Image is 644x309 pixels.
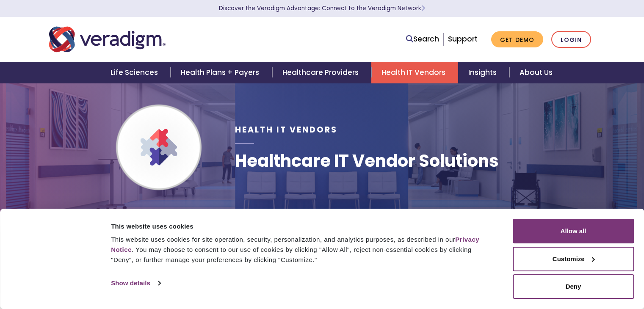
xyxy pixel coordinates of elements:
[513,219,634,243] button: Allow all
[421,4,425,12] span: Learn More
[458,62,509,83] a: Insights
[111,221,494,232] div: This website uses cookies
[513,274,634,299] button: Deny
[272,62,371,83] a: Healthcare Providers
[371,62,458,83] a: Health IT Vendors
[235,151,499,171] h1: Healthcare IT Vendor Solutions
[49,25,166,53] img: Veradigm logo
[448,34,478,44] a: Support
[235,124,337,135] span: Health IT Vendors
[513,247,634,271] button: Customize
[100,62,171,83] a: Life Sciences
[171,62,272,83] a: Health Plans + Payers
[509,62,563,83] a: About Us
[111,277,160,290] a: Show details
[219,4,425,12] a: Discover the Veradigm Advantage: Connect to the Veradigm NetworkLearn More
[406,33,439,45] a: Search
[551,31,591,48] a: Login
[491,31,543,48] a: Get Demo
[111,235,494,265] div: This website uses cookies for site operation, security, personalization, and analytics purposes, ...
